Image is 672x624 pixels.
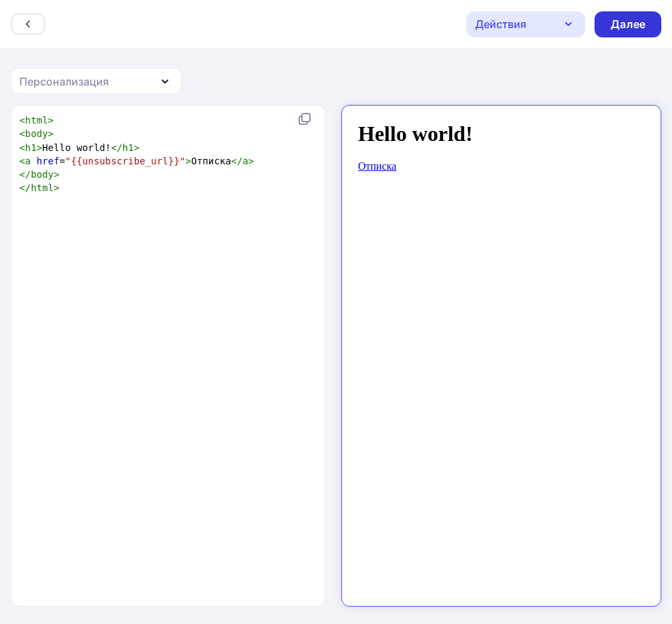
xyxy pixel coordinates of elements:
span: < [19,142,25,153]
span: > [134,142,140,153]
span: body [25,128,48,139]
span: > [53,182,59,193]
div: Действия [475,16,526,32]
div: Далее [611,17,645,32]
span: > [48,115,54,126]
span: </ [19,169,31,180]
span: href [37,156,59,166]
span: < [19,128,25,139]
span: </ [19,182,31,193]
span: "{{unsubscribe_url}}" [65,156,186,166]
h1: Hello world! [5,5,292,30]
span: > [37,142,43,153]
span: > [186,156,192,166]
span: h1 [122,142,134,153]
a: Отписка [5,44,43,55]
span: > [248,156,255,166]
button: Действия [466,11,585,37]
span: html [31,182,53,193]
span: Hello world! [19,142,140,153]
span: </ [231,156,242,166]
span: < [19,115,25,126]
span: html [25,115,48,126]
div: Персонализация [19,73,109,90]
span: h1 [25,142,37,153]
span: </ [111,142,122,153]
span: body [31,169,53,180]
span: = Отписка [19,156,255,166]
button: Персонализация [11,68,182,94]
span: > [48,128,54,139]
span: a [25,156,31,166]
span: > [53,169,59,180]
span: < [19,156,25,166]
span: a [242,156,248,166]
